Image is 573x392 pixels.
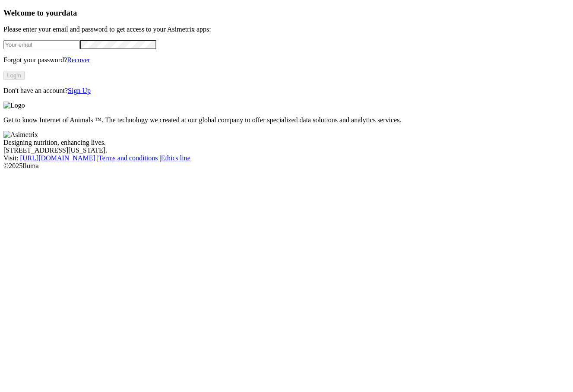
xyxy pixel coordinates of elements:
[3,56,570,64] p: Forgot your password?
[3,40,80,49] input: Your email
[3,87,570,95] p: Don't have an account?
[20,154,95,162] a: [URL][DOMAIN_NAME]
[3,102,25,109] img: Logo
[62,8,77,17] span: data
[98,154,158,162] a: Terms and conditions
[161,154,190,162] a: Ethics line
[3,116,570,124] p: Get to know Internet of Animals ™. The technology we created at our global company to offer speci...
[3,139,570,147] div: Designing nutrition, enhancing lives.
[3,131,38,139] img: Asimetrix
[3,25,570,33] p: Please enter your email and password to get access to your Asimetrix apps:
[67,56,90,64] a: Recover
[3,147,570,154] div: [STREET_ADDRESS][US_STATE].
[68,87,91,94] a: Sign Up
[3,154,570,162] div: Visit : | |
[3,162,570,170] div: © 2025 Iluma
[3,8,570,18] h3: Welcome to your
[3,71,25,80] button: Login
